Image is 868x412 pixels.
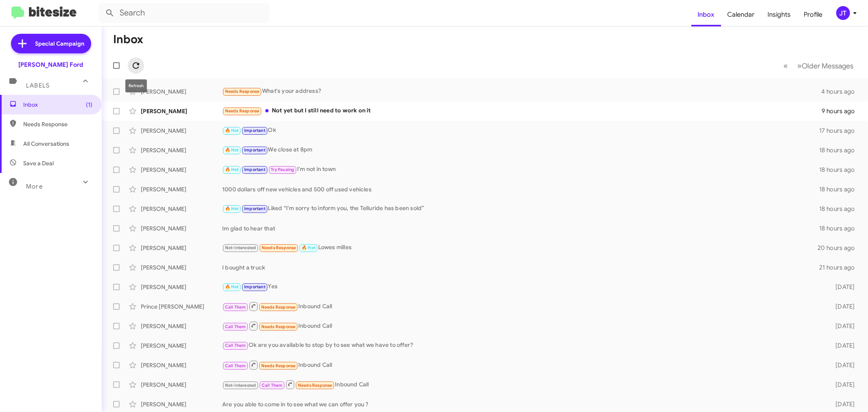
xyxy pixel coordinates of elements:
span: Needs Response [23,120,92,128]
div: JT [836,6,850,20]
span: Important [244,147,265,153]
span: Call Them [262,383,283,388]
button: Next [792,57,858,74]
div: Im glad to hear that [222,224,819,232]
span: 🔥 Hot [302,245,315,250]
span: All Conversations [23,140,69,148]
span: Labels [26,82,50,89]
span: 🔥 Hot [225,147,239,153]
span: Call Them [225,343,246,348]
span: Call Them [225,305,246,310]
span: 🔥 Hot [225,206,239,211]
a: Calendar [721,3,761,26]
span: Save a Deal [23,159,54,167]
h1: Inbox [113,33,143,46]
div: [PERSON_NAME] [141,185,222,193]
div: What's your address? [222,87,821,96]
span: Not-Interested [225,245,256,250]
span: Older Messages [802,61,853,70]
div: Ok are you available to stop by to see what we have to offer? [222,341,821,350]
div: [PERSON_NAME] [141,146,222,154]
span: Needs Response [225,108,260,114]
div: Ok [222,126,819,135]
div: I'm not in town [222,165,819,174]
div: [PERSON_NAME] [141,381,222,389]
div: 21 hours ago [819,263,861,272]
div: Prince [PERSON_NAME] [141,302,222,311]
span: Not-Interested [225,383,256,388]
div: [PERSON_NAME] [141,107,222,115]
div: [PERSON_NAME] [141,361,222,369]
div: 20 hours ago [818,244,861,252]
div: [DATE] [821,302,861,311]
div: 9 hours ago [821,107,861,115]
div: [PERSON_NAME] [141,342,222,350]
span: Try Pausing [271,167,294,172]
div: 17 hours ago [819,127,861,135]
div: 18 hours ago [819,224,861,232]
div: [PERSON_NAME] [141,244,222,252]
span: Important [244,167,265,172]
div: [PERSON_NAME] [141,205,222,213]
span: Important [244,284,265,289]
span: Important [244,206,265,211]
a: Inbox [691,3,721,26]
div: Inbound Call [222,379,821,390]
div: I bought a truck [222,263,819,272]
div: 18 hours ago [819,166,861,174]
div: [PERSON_NAME] Ford [19,61,83,69]
div: [DATE] [821,361,861,369]
div: [PERSON_NAME] [141,322,222,330]
div: [DATE] [821,342,861,350]
div: [PERSON_NAME] [141,166,222,174]
span: 🔥 Hot [225,128,239,133]
div: Liked “I'm sorry to inform you, the Telluride has been sold” [222,204,819,213]
div: [PERSON_NAME] [141,224,222,232]
div: [PERSON_NAME] [141,400,222,408]
div: 1000 dollars off new vehicles and 500 off used vehicles [222,185,819,193]
div: Inbound Call [222,301,821,311]
div: 18 hours ago [819,185,861,193]
span: Needs Response [261,324,296,329]
span: Call Them [225,363,246,368]
div: 18 hours ago [819,205,861,213]
div: [PERSON_NAME] [141,127,222,135]
div: [DATE] [821,322,861,330]
span: Needs Response [261,363,296,368]
span: « [783,61,788,71]
div: We close at 8pm [222,145,819,155]
span: More [26,183,43,190]
span: Special Campaign [35,39,85,48]
a: Insights [761,3,798,26]
a: Profile [798,3,829,26]
div: Lowes milles [222,243,818,252]
a: Special Campaign [11,34,91,53]
div: [DATE] [821,400,861,408]
span: Needs Response [225,89,260,94]
div: Inbound Call [222,360,821,370]
span: Inbox [23,101,92,109]
nav: Page navigation example [779,57,858,74]
div: 4 hours ago [821,88,861,96]
span: 🔥 Hot [225,167,239,172]
input: Search [98,3,269,23]
div: Inbound Call [222,321,821,331]
span: Needs Response [262,245,296,250]
div: Are you able to come in to see what we can offer you ? [222,400,821,408]
div: [PERSON_NAME] [141,263,222,272]
div: [DATE] [821,283,861,291]
span: 🔥 Hot [225,284,239,289]
div: [PERSON_NAME] [141,283,222,291]
div: Yes [222,282,821,291]
span: Needs Response [298,383,332,388]
span: Call Them [225,324,246,329]
div: [DATE] [821,381,861,389]
div: 18 hours ago [819,146,861,154]
div: [PERSON_NAME] [141,88,222,96]
span: Needs Response [261,305,296,310]
span: (1) [86,101,92,109]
